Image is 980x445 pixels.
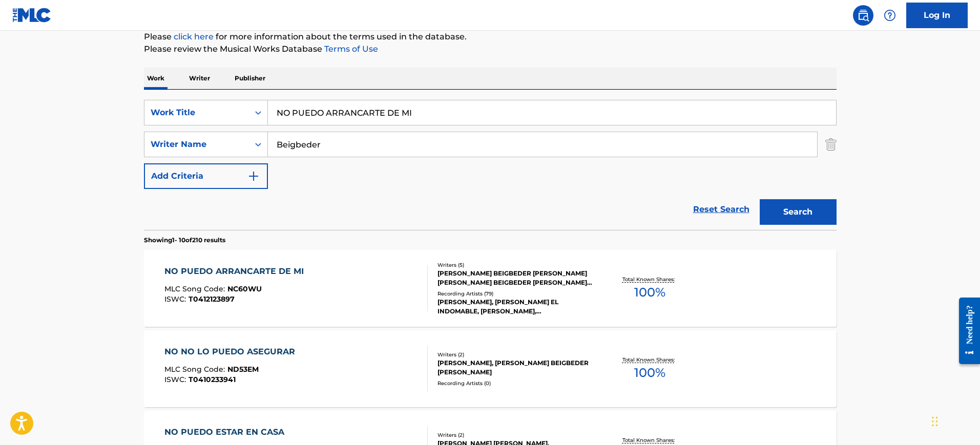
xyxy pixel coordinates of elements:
[186,68,213,89] p: Writer
[437,358,592,377] div: [PERSON_NAME], [PERSON_NAME] BEIGBEDER [PERSON_NAME]
[247,170,260,182] img: 9d2ae6d4665cec9f34b9.svg
[144,31,837,43] p: Please for more information about the terms used in the database.
[906,3,968,28] a: Log In
[437,379,592,387] div: Recording Artists ( 0 )
[227,284,262,293] span: NC60WU
[932,406,938,437] div: Drag
[825,132,837,157] img: Delete Criterion
[437,269,592,287] div: [PERSON_NAME] BEIGBEDER [PERSON_NAME] [PERSON_NAME] BEIGBEDER [PERSON_NAME], [PERSON_NAME] [PERSO...
[634,364,665,382] span: 100 %
[884,9,896,22] img: help
[164,426,289,438] div: NO PUEDO ESTAR EN CASA
[174,32,214,41] a: click here
[622,276,677,283] p: Total Known Shares:
[437,298,592,316] div: [PERSON_NAME], [PERSON_NAME] EL INDOMABLE, [PERSON_NAME], [PERSON_NAME], [PERSON_NAME]
[322,44,378,54] a: Terms of Use
[144,163,268,189] button: Add Criteria
[144,68,168,89] p: Work
[634,283,665,302] span: 100 %
[144,236,225,245] p: Showing 1 - 10 of 210 results
[929,396,980,445] iframe: Chat Widget
[164,375,189,384] span: ISWC :
[12,8,52,23] img: MLC Logo
[151,138,243,151] div: Writer Name
[164,346,300,358] div: NO NO LO PUEDO ASEGURAR
[880,5,900,26] div: Help
[164,365,227,374] span: MLC Song Code :
[189,375,236,384] span: T0410233941
[760,199,837,225] button: Search
[437,290,592,298] div: Recording Artists ( 79 )
[853,5,873,26] a: Public Search
[437,351,592,358] div: Writers ( 2 )
[164,265,309,278] div: NO PUEDO ARRANCARTE DE MI
[189,294,235,304] span: T0412123897
[144,100,837,230] form: Search Form
[232,68,268,89] p: Publisher
[437,431,592,439] div: Writers ( 2 )
[164,284,227,293] span: MLC Song Code :
[622,356,677,364] p: Total Known Shares:
[144,43,837,55] p: Please review the Musical Works Database
[688,198,755,221] a: Reset Search
[227,365,259,374] span: ND53EM
[151,107,243,119] div: Work Title
[164,294,189,304] span: ISWC :
[622,436,677,444] p: Total Known Shares:
[144,250,837,327] a: NO PUEDO ARRANCARTE DE MIMLC Song Code:NC60WUISWC:T0412123897Writers (5)[PERSON_NAME] BEIGBEDER [...
[437,261,592,269] div: Writers ( 5 )
[951,290,980,372] iframe: Resource Center
[144,330,837,407] a: NO NO LO PUEDO ASEGURARMLC Song Code:ND53EMISWC:T0410233941Writers (2)[PERSON_NAME], [PERSON_NAME...
[857,9,869,22] img: search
